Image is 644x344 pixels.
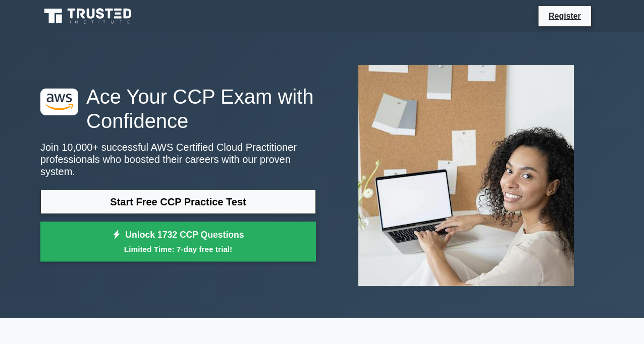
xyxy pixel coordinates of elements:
[543,10,587,22] a: Register
[40,141,316,178] p: Join 10,000+ successful AWS Certified Cloud Practitioner professionals who boosted their careers ...
[53,243,303,255] small: Limited Time: 7-day free trial!
[40,190,316,214] a: Start Free CCP Practice Test
[40,222,316,262] a: Unlock 1732 CCP QuestionsLimited Time: 7-day free trial!
[40,84,316,133] h1: Ace Your CCP Exam with Confidence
